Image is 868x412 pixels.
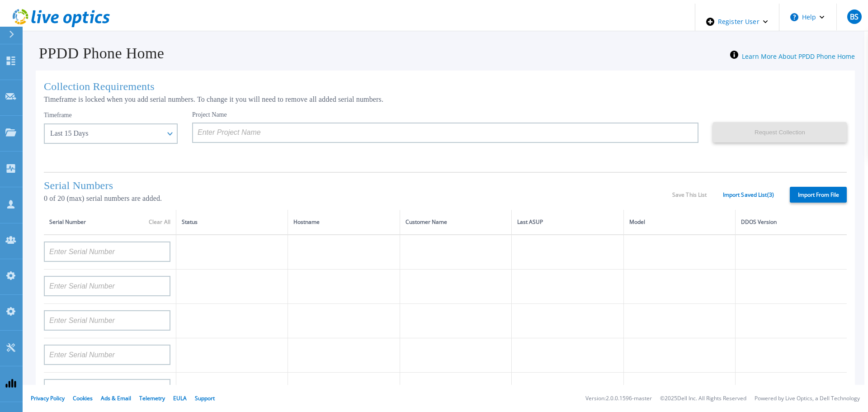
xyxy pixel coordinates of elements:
th: Status [176,210,288,235]
input: Enter Serial Number [44,310,170,331]
div: Serial Number [49,217,170,227]
input: Enter Serial Number [44,276,170,296]
th: DDOS Version [735,210,847,235]
li: © 2025 Dell Inc. All Rights Reserved [660,396,746,402]
a: Privacy Policy [31,394,65,402]
div: Register User [695,4,779,40]
label: Project Name [192,112,227,118]
p: Timeframe is locked when you add serial numbers. To change it you will need to remove all added s... [44,95,847,104]
input: Enter Project Name [192,123,698,143]
p: 0 of 20 (max) serial numbers are added. [44,194,672,203]
input: Enter Serial Number [44,242,170,262]
a: Support [195,394,215,402]
a: Telemetry [139,394,165,402]
button: Request Collection [713,122,847,142]
li: Powered by Live Optics, a Dell Technology [755,396,860,402]
div: Last 15 Days [50,129,161,137]
h1: Collection Requirements [44,81,847,93]
th: Customer Name [400,210,511,235]
input: Enter Serial Number [44,379,170,399]
li: Version: 2.0.0.1596-master [585,396,652,402]
a: Ads & Email [101,394,131,402]
span: BS [850,13,859,20]
h1: PPDD Phone Home [26,45,164,62]
a: Import Saved List ( 3 ) [723,192,774,198]
a: EULA [173,394,187,402]
label: Import From File [790,187,847,203]
th: Last ASUP [512,210,623,235]
label: Timeframe [44,112,72,119]
th: Model [623,210,735,235]
input: Enter Serial Number [44,345,170,365]
th: Hostname [288,210,400,235]
button: Help [779,4,836,31]
h1: Serial Numbers [44,180,672,192]
a: Cookies [73,394,93,402]
a: Learn More About PPDD Phone Home [742,52,855,61]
